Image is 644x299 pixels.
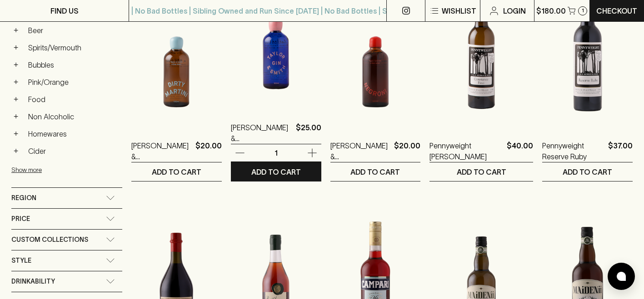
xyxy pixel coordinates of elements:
a: Pennyweight [PERSON_NAME] [429,140,503,162]
img: bubble-icon [617,272,626,281]
a: Pink/Orange [24,74,122,90]
p: ADD TO CART [563,167,612,177]
div: Region [11,188,122,208]
p: ADD TO CART [251,167,301,177]
a: Food [24,92,122,107]
span: Style [11,255,31,266]
div: Style [11,250,122,271]
button: + [11,26,20,35]
p: FIND US [50,5,79,16]
p: Wishlist [442,5,476,16]
p: $20.00 [195,140,222,162]
p: ADD TO CART [152,167,201,177]
p: ADD TO CART [350,167,400,177]
p: $37.00 [608,140,633,162]
button: + [11,129,20,138]
div: Drinkability [11,271,122,292]
a: Spirits/Vermouth [24,40,122,55]
a: [PERSON_NAME] & [PERSON_NAME] Dirty Martini Cocktail [131,140,192,162]
p: 1 [265,148,287,158]
p: $20.00 [394,140,420,162]
a: Beer [24,23,122,38]
p: $180.00 [536,5,566,16]
button: ADD TO CART [330,162,421,181]
span: Custom Collections [11,234,88,245]
a: Cider [24,143,122,159]
p: Login [503,5,526,16]
a: Homewares [24,126,122,142]
a: Bubbles [24,57,122,73]
button: ADD TO CART [429,162,533,181]
span: Drinkability [11,276,55,287]
span: Region [11,192,36,204]
div: Price [11,209,122,229]
a: Pennyweight Reserve Ruby [542,140,604,162]
button: + [11,60,20,69]
p: 1 [582,8,584,13]
p: Checkout [596,5,637,16]
button: + [11,43,20,52]
button: + [11,112,20,121]
button: ADD TO CART [231,162,321,181]
button: + [11,147,20,156]
p: $40.00 [507,140,533,162]
div: Custom Collections [11,230,122,250]
button: ADD TO CART [131,162,222,181]
button: + [11,95,20,104]
p: $25.00 [296,122,321,144]
a: [PERSON_NAME] & [PERSON_NAME] [231,122,292,144]
button: Show more [11,161,130,179]
p: ADD TO CART [457,167,506,177]
button: ADD TO CART [542,162,633,181]
a: Non Alcoholic [24,109,122,124]
span: Price [11,213,30,225]
button: + [11,78,20,87]
a: [PERSON_NAME] & [PERSON_NAME] [PERSON_NAME] Cocktail [330,140,391,162]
